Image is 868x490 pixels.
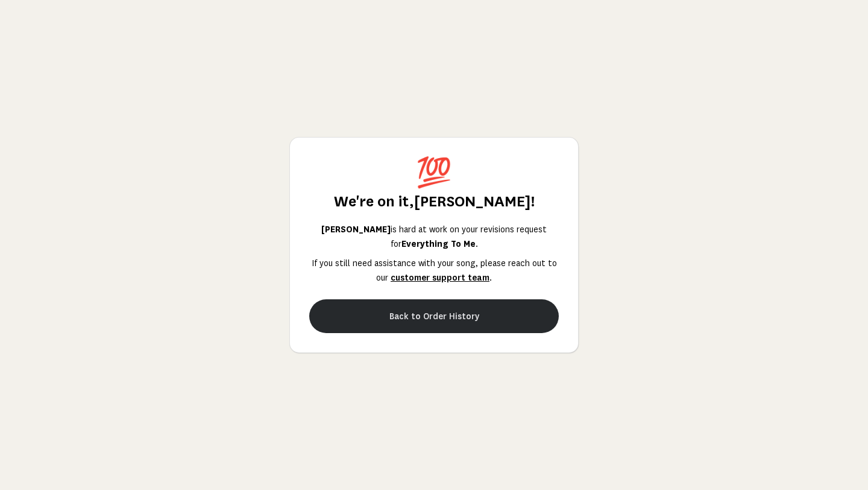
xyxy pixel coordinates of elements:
p: If you still need assistance with your song, please reach out to our . [309,256,559,285]
h3: We're on it, [PERSON_NAME] ! [334,191,535,212]
span: Revision in progress [416,167,452,181]
strong: [PERSON_NAME] [321,224,391,234]
p: is hard at work on your revisions request for . [309,222,559,251]
button: Back to Order History [309,299,559,333]
span: customer support team [391,273,489,282]
strong: Everything to Me [401,239,476,249]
